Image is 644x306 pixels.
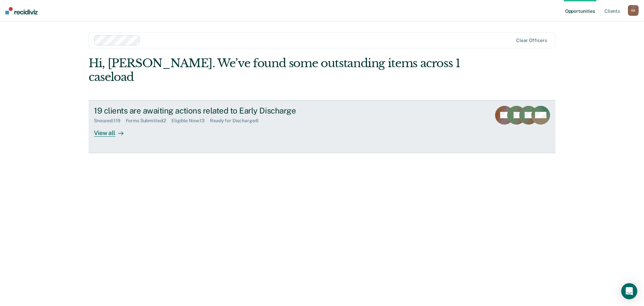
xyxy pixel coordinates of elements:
div: Snoozed : 119 [94,118,126,124]
div: Ready for Discharge : 6 [210,118,264,124]
div: 19 clients are awaiting actions related to Early Discharge [94,106,329,116]
div: Eligible Now : 13 [171,118,210,124]
button: SK [628,5,639,16]
div: S K [628,5,639,16]
div: Clear officers [516,38,547,43]
div: Forms Submitted : 2 [126,118,172,124]
div: Open Intercom Messenger [621,283,637,299]
img: Recidiviz [5,7,38,14]
a: 19 clients are awaiting actions related to Early DischargeSnoozed:119Forms Submitted:2Eligible No... [89,100,555,153]
div: View all [94,124,131,137]
div: Hi, [PERSON_NAME]. We’ve found some outstanding items across 1 caseload [89,56,462,84]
